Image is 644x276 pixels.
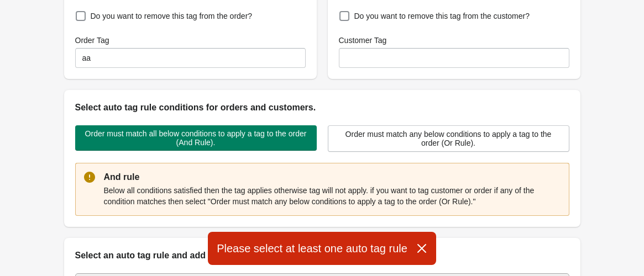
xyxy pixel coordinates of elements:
label: Customer Tag [339,35,387,46]
button: Order must match all below conditions to apply a tag to the order (And Rule). [75,125,317,151]
label: Order Tag [75,35,109,46]
h2: Select auto tag rule conditions for orders and customers. [75,101,569,114]
span: Do you want to remove this tag from the customer? [354,10,530,22]
h2: Select an auto tag rule and add it for order or customer. [75,249,569,262]
span: Do you want to remove this tag from the order? [91,10,253,22]
button: Order must match any below conditions to apply a tag to the order (Or Rule). [328,125,569,152]
div: Please select at least one auto tag rule [208,232,436,265]
span: Order must match any below conditions to apply a tag to the order (Or Rule). [337,130,560,147]
span: Order must match all below conditions to apply a tag to the order (And Rule). [84,129,308,147]
p: And rule [104,171,561,184]
p: Below all conditions satisfied then the tag applies otherwise tag will not apply. if you want to ... [104,185,561,207]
